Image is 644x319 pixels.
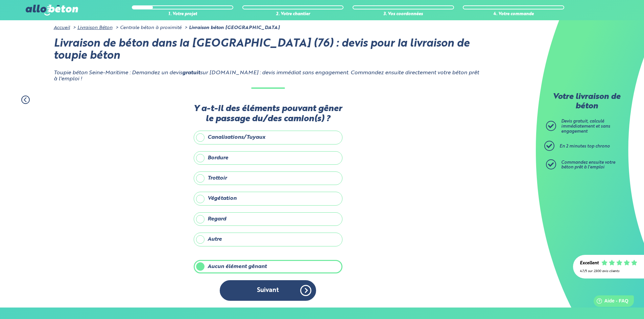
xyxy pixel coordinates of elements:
[242,12,344,17] div: 2. Votre chantier
[182,70,200,76] strong: gratuit
[353,12,454,17] div: 3. Vos coordonnées
[463,12,564,17] div: 4. Votre commande
[132,12,233,17] div: 1. Votre projet
[54,38,482,63] h1: Livraison de béton dans la [GEOGRAPHIC_DATA] (76) : devis pour la livraison de toupie béton
[114,25,182,30] li: Centrale béton à proximité
[194,212,342,226] label: Regard
[194,192,342,205] label: Végétation
[194,233,342,246] label: Autre
[54,70,482,82] p: Toupie béton Seine-Maritime : Demandez un devis sur [DOMAIN_NAME] : devis immédiat sans engagemen...
[26,5,78,16] img: allobéton
[194,104,342,124] label: Y a-t-il des éléments pouvant gêner le passage du/des camion(s) ?
[194,151,342,165] label: Bordure
[584,293,637,312] iframe: Help widget launcher
[194,260,342,273] label: Aucun élément gênant
[183,25,280,30] li: Livraison béton [GEOGRAPHIC_DATA]
[194,171,342,185] label: Trottoir
[54,25,70,30] a: Accueil
[220,280,316,301] button: Suivant
[194,131,342,144] label: Canalisations/Tuyaux
[77,25,113,30] a: Livraison Béton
